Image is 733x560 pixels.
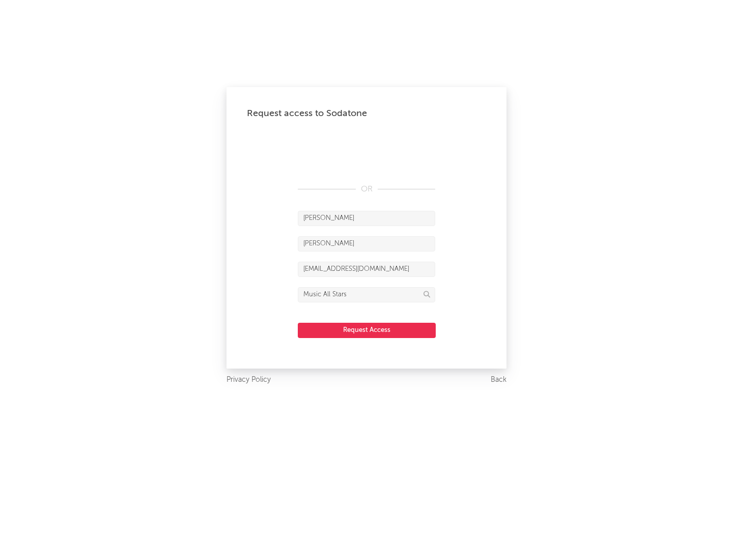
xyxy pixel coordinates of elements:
a: Privacy Policy [227,374,271,386]
div: OR [298,183,435,195]
button: Request Access [298,323,436,338]
input: Email [298,262,435,277]
a: Back [491,374,506,386]
div: Request access to Sodatone [247,107,486,120]
input: First Name [298,211,435,226]
input: Division [298,287,435,302]
input: Last Name [298,236,435,251]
